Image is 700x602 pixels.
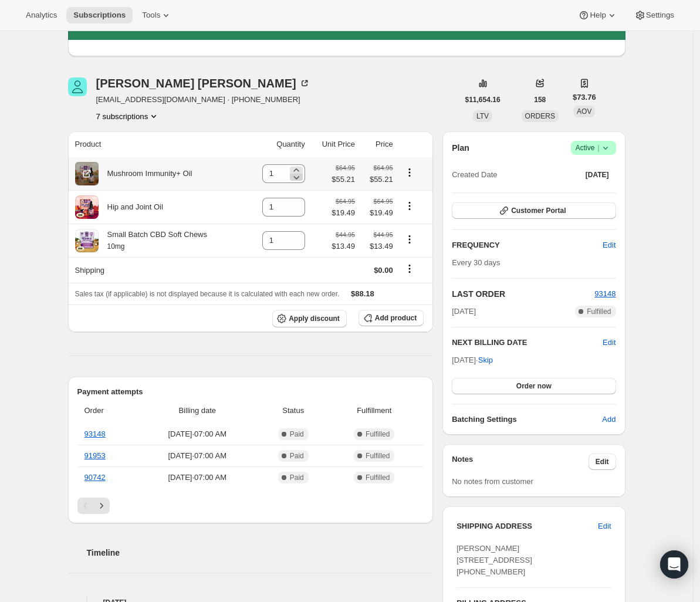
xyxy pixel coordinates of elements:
[400,166,419,179] button: Product actions
[107,242,125,251] small: 10mg
[573,92,596,103] span: $73.76
[66,7,133,23] button: Subscriptions
[359,131,397,157] th: Price
[140,405,255,417] span: Billing date
[596,457,609,466] span: Edit
[290,429,304,439] span: Paid
[336,164,355,171] small: $64.95
[246,131,309,157] th: Quantity
[332,207,355,219] span: $19.49
[646,11,674,20] span: Settings
[597,143,599,153] span: |
[456,544,532,576] span: [PERSON_NAME] [STREET_ADDRESS] [PHONE_NUMBER]
[359,310,424,326] button: Add product
[586,170,609,180] span: [DATE]
[603,239,616,251] span: Edit
[135,7,179,23] button: Tools
[374,231,393,238] small: $44.95
[351,289,374,298] span: $88.18
[476,112,489,120] span: LTV
[579,167,616,183] button: [DATE]
[594,288,616,300] button: 93148
[400,199,419,212] button: Product actions
[96,110,160,122] button: Product actions
[140,428,255,440] span: [DATE] · 07:00 AM
[595,410,623,429] button: Add
[400,262,419,275] button: Shipping actions
[77,498,424,514] nav: Pagination
[375,313,417,323] span: Add product
[366,429,390,439] span: Fulfilled
[452,414,602,425] h6: Batching Settings
[362,207,393,219] span: $19.49
[452,288,594,300] h2: LAST ORDER
[627,7,681,23] button: Settings
[458,92,508,108] button: $11,654.16
[96,94,310,106] span: [EMAIL_ADDRESS][DOMAIN_NAME] · [PHONE_NUMBER]
[290,451,304,461] span: Paid
[75,229,99,252] img: product img
[374,198,393,205] small: $64.95
[591,517,618,536] button: Edit
[362,241,393,252] span: $13.49
[577,107,591,116] span: AOV
[84,451,106,460] a: 91953
[75,195,99,219] img: product img
[309,131,359,157] th: Unit Price
[75,162,99,185] img: product img
[99,168,192,180] div: Mushroom Immunity+ Oil
[452,306,476,317] span: [DATE]
[452,337,603,349] h2: NEXT BILLING DATE
[84,429,106,438] a: 93148
[576,142,611,154] span: Active
[452,142,469,154] h2: Plan
[19,7,64,23] button: Analytics
[452,239,603,251] h2: FREQUENCY
[68,257,246,283] th: Shipping
[366,473,390,482] span: Fulfilled
[336,231,355,238] small: $44.95
[99,201,163,213] div: Hip and Joint Oil
[142,11,160,20] span: Tools
[332,174,355,185] span: $55.21
[525,112,555,120] span: ORDERS
[587,307,611,316] span: Fulfilled
[452,454,589,470] h3: Notes
[77,386,424,398] h2: Payment attempts
[590,11,606,20] span: Help
[336,198,355,205] small: $64.95
[452,202,616,219] button: Customer Portal
[603,337,616,349] button: Edit
[75,290,340,298] span: Sales tax (if applicable) is not displayed because it is calculated with each new order.
[374,266,393,275] span: $0.00
[140,472,255,483] span: [DATE] · 07:00 AM
[516,381,552,391] span: Order now
[96,77,310,89] div: [PERSON_NAME] [PERSON_NAME]
[87,547,434,559] h2: Timeline
[452,356,493,364] span: [DATE] ·
[527,92,553,108] button: 158
[511,206,566,215] span: Customer Portal
[594,289,616,298] a: 93148
[596,236,623,255] button: Edit
[366,451,390,461] span: Fulfilled
[471,351,500,370] button: Skip
[452,169,497,181] span: Created Date
[534,95,546,104] span: 158
[68,131,246,157] th: Product
[362,174,393,185] span: $55.21
[140,450,255,462] span: [DATE] · 07:00 AM
[452,378,616,394] button: Order now
[332,241,355,252] span: $13.49
[400,233,419,246] button: Product actions
[571,7,624,23] button: Help
[589,454,616,470] button: Edit
[598,520,611,532] span: Edit
[84,473,106,482] a: 90742
[272,310,347,327] button: Apply discount
[68,77,87,96] span: Heather Murawski
[290,473,304,482] span: Paid
[374,164,393,171] small: $64.95
[26,11,57,20] span: Analytics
